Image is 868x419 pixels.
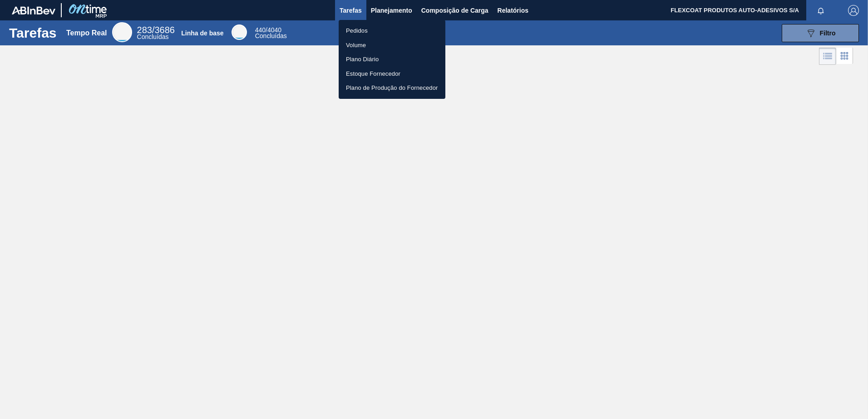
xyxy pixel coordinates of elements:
[339,52,445,67] a: Plano Diário
[339,67,445,81] a: Estoque Fornecedor
[339,38,445,53] a: Volume
[339,24,445,38] a: Pedidos
[339,81,445,95] a: Plano de Produção do Fornecedor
